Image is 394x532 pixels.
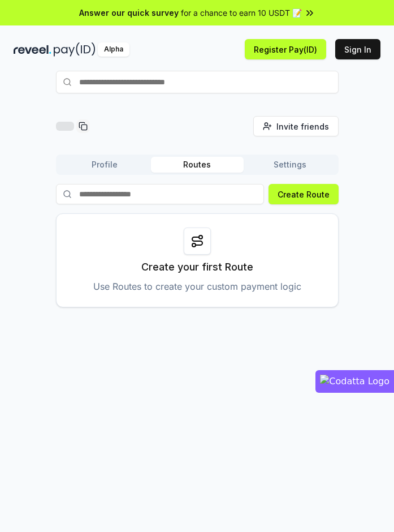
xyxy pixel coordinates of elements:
[269,184,339,204] button: Create Route
[54,42,96,57] img: pay_id
[244,157,336,173] button: Settings
[276,121,329,132] span: Invite friends
[98,42,129,57] div: Alpha
[181,7,302,19] span: for a chance to earn 10 USDT 📝
[58,157,151,173] button: Profile
[151,157,244,173] button: Routes
[93,280,301,293] p: Use Routes to create your custom payment logic
[253,116,339,136] button: Invite friends
[245,39,326,59] button: Register Pay(ID)
[335,39,380,59] button: Sign In
[14,42,51,57] img: reveel_dark
[141,259,253,275] p: Create your first Route
[79,7,179,19] span: Answer our quick survey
